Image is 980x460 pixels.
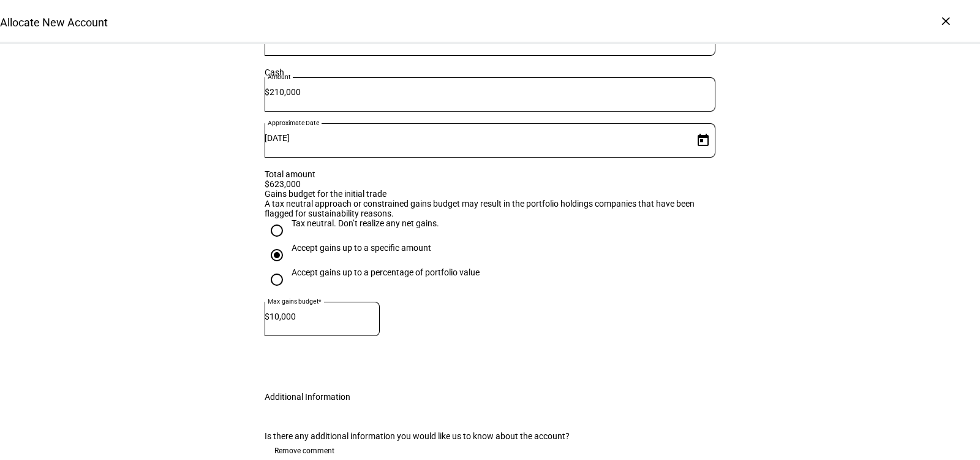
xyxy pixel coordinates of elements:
mat-label: Approximate Date [268,119,319,126]
span: $ [265,312,269,321]
div: Tax neutral. Don’t realize any net gains. [292,218,439,228]
div: Total amount [265,169,715,179]
div: Additional Information [265,392,350,402]
div: × [936,11,956,31]
div: A tax neutral approach or constrained gains budget may result in the portfolio holdings companies... [265,199,715,218]
div: $623,000 [265,179,715,189]
button: Open calendar [691,26,715,51]
button: Open calendar [691,128,715,153]
mat-label: Max gains budget* [268,297,322,305]
div: Accept gains up to a percentage of portfolio value [292,267,480,277]
div: Is there any additional information you would like us to know about the account? [265,431,715,441]
div: Gains budget for the initial trade [265,189,715,199]
mat-label: Amount [268,73,291,80]
div: Cash [265,67,715,77]
span: $ [265,87,269,97]
div: Accept gains up to a specific amount [292,243,431,253]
